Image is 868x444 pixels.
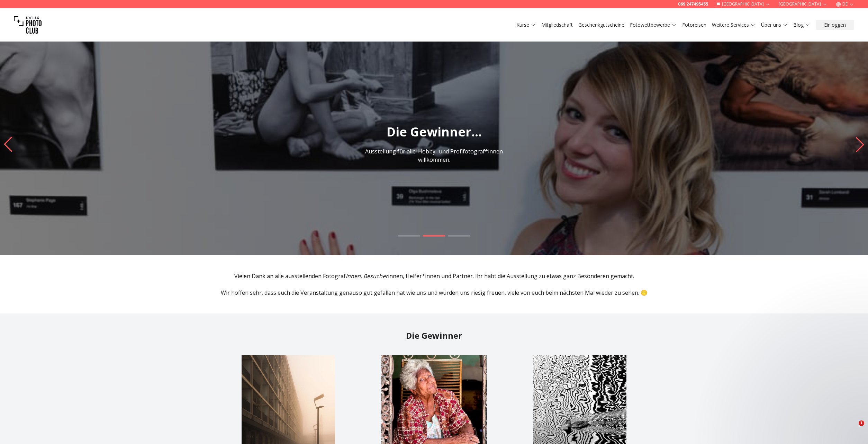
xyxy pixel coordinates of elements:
[356,147,512,164] p: Ausstellung für alle! Hobby- und Profifotograf*innen willkommen.
[630,21,677,28] a: Fotowettbewerbe
[844,420,861,437] iframe: Intercom live chat
[539,20,576,30] button: Mitgliedschaft
[679,20,709,30] button: Fotoreisen
[578,21,624,28] a: Geschenkgutscheine
[576,20,627,30] button: Geschenkgutscheine
[682,21,706,28] a: Fotoreisen
[218,330,650,341] h2: Die Gewinner
[627,20,679,30] button: Fotowettbewerbe
[678,1,708,7] a: 069 247495455
[761,21,788,28] a: Über uns
[516,21,536,28] a: Kurse
[346,272,388,280] em: innen, Besucher
[541,21,573,28] a: Mitgliedschaft
[793,21,810,28] a: Blog
[218,288,650,297] p: Wir hoffen sehr, dass euch die Veranstaltung genauso gut gefallen hat wie uns und würden uns ries...
[14,11,42,39] img: Swiss photo club
[218,272,650,280] p: Vielen Dank an alle ausstellenden Fotograf innen, Helfer*innen und Partner. Ihr habt die Ausstell...
[514,20,539,30] button: Kurse
[816,20,854,30] button: Einloggen
[712,21,756,28] a: Weitere Services
[758,20,790,30] button: Über uns
[709,20,758,30] button: Weitere Services
[859,420,864,426] span: 1
[790,20,813,30] button: Blog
